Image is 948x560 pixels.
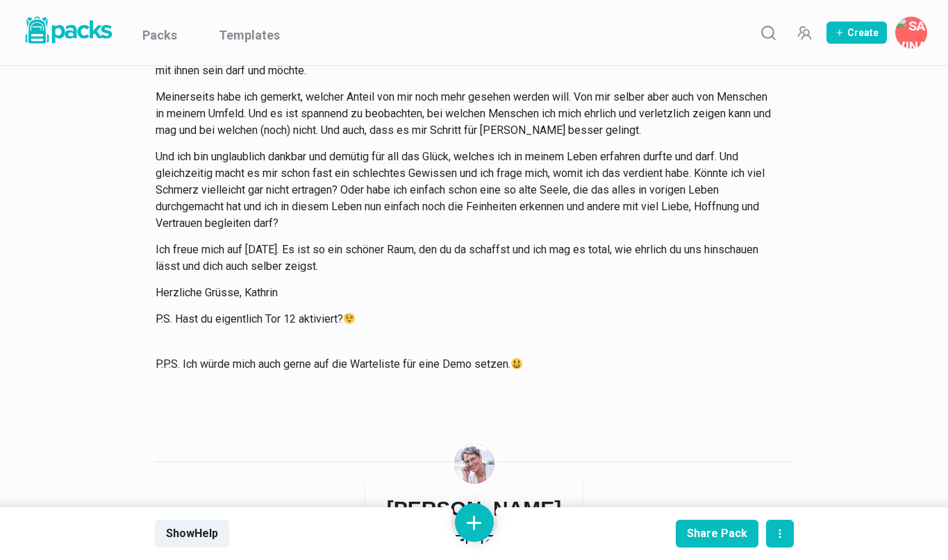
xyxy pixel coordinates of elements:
p: Herzliche Grüsse, Kathrin [156,285,776,301]
button: Create Pack [826,22,887,44]
button: Search [754,19,782,46]
p: P.S. Hast du eigentlich Tor 12 aktiviert? [156,311,776,328]
img: 😉 [344,313,355,324]
p: P.P.S. Ich würde mich auch gerne auf die Warteliste für eine Demo setzen. [156,356,776,373]
img: 😃 [511,358,522,369]
div: Share Pack [687,527,747,540]
img: Packs logo [21,14,115,46]
button: Manage Team Invites [790,19,818,46]
p: Ich freue mich auf [DATE]. Es ist so ein schöner Raum, den du da schaffst und ich mag es total, w... [156,241,776,275]
button: Savina Tilmann [895,17,927,49]
button: actions [766,520,794,548]
h6: [PERSON_NAME] [387,496,562,521]
p: Meinerseits habe ich gemerkt, welcher Anteil von mir noch mehr gesehen werden will. Von mir selbe... [156,89,776,139]
button: Share Pack [676,520,758,548]
img: Savina Tilmann [454,443,494,484]
p: Und ich bin unglaublich dankbar und demütig für all das Glück, welches ich in meinem Leben erfahr... [156,149,776,232]
button: ShowHelp [155,520,229,548]
a: Packs logo [21,14,115,51]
